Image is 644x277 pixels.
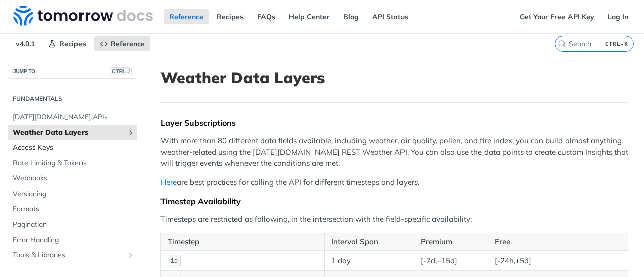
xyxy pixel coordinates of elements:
[94,36,150,51] a: Reference
[161,233,325,251] th: Timestep
[13,128,124,138] span: Weather Data Layers
[10,36,40,51] span: v4.0.1
[367,9,414,24] a: API Status
[325,233,414,251] th: Interval Span
[8,171,137,186] a: Webhooks
[13,220,135,230] span: Pagination
[414,251,488,271] td: [-7d,+15d]
[127,129,135,137] button: Show subpages for Weather Data Layers
[488,233,628,251] th: Free
[8,125,137,140] a: Weather Data LayersShow subpages for Weather Data Layers
[338,9,364,24] a: Blog
[13,112,135,122] span: [DATE][DOMAIN_NAME] APIs
[160,196,628,206] div: Timestep Availability
[13,235,135,245] span: Error Handling
[160,69,628,87] h1: Weather Data Layers
[558,40,566,48] svg: Search
[283,9,335,24] a: Help Center
[13,204,135,214] span: Formats
[325,251,414,271] td: 1 day
[13,6,153,26] img: Tomorrow.io Weather API Docs
[43,36,92,51] a: Recipes
[59,39,86,48] span: Recipes
[160,118,628,128] div: Layer Subscriptions
[164,9,209,24] a: Reference
[160,135,628,169] p: With more than 80 different data fields available, including weather, air quality, pollen, and fi...
[111,39,145,48] span: Reference
[8,202,137,217] a: Formats
[603,39,631,49] kbd: CTRL-K
[488,251,628,271] td: [-24h,+5d]
[171,258,178,265] span: 1d
[110,67,132,75] span: CTRL-/
[8,217,137,232] a: Pagination
[414,233,488,251] th: Premium
[160,177,628,189] p: are best practices for calling the API for different timesteps and layers.
[252,9,281,24] a: FAQs
[602,9,634,24] a: Log In
[8,64,137,79] button: JUMP TOCTRL-/
[127,251,135,259] button: Show subpages for Tools & Libraries
[13,158,135,168] span: Rate Limiting & Tokens
[13,143,135,153] span: Access Keys
[514,9,600,24] a: Get Your Free API Key
[8,187,137,202] a: Versioning
[160,214,628,225] p: Timesteps are restricted as following, in the intersection with the field-specific availability:
[8,110,137,125] a: [DATE][DOMAIN_NAME] APIs
[8,233,137,248] a: Error Handling
[211,9,249,24] a: Recipes
[160,177,177,187] a: Here
[8,140,137,155] a: Access Keys
[8,248,137,263] a: Tools & LibrariesShow subpages for Tools & Libraries
[13,189,135,199] span: Versioning
[8,156,137,171] a: Rate Limiting & Tokens
[13,173,135,183] span: Webhooks
[8,94,137,103] h2: Fundamentals
[13,250,124,260] span: Tools & Libraries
